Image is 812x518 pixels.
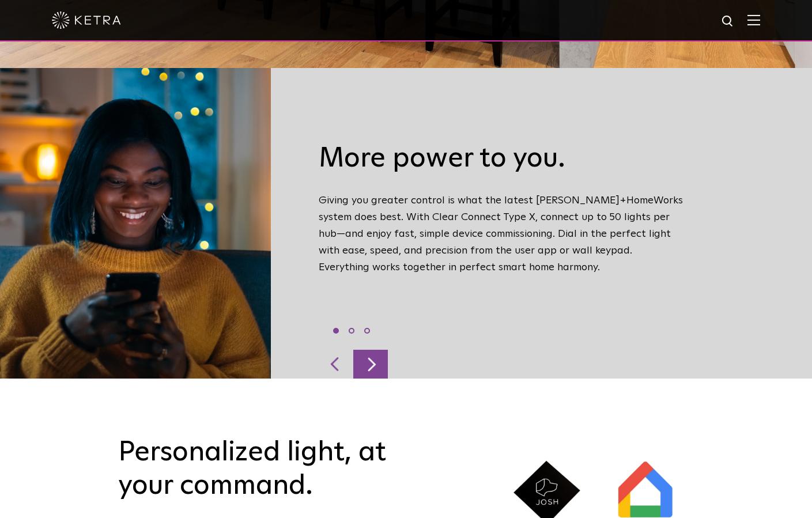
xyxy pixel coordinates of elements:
div: Giving you greater control is what the latest [PERSON_NAME]+HomeWorks system does best. With Clea... [310,85,694,362]
img: ketra-logo-2019-white [52,12,121,29]
h3: More power to you. [319,142,686,176]
h2: Personalized light, at your command. [118,436,441,502]
img: search icon [721,14,735,29]
img: Hamburger%20Nav.svg [747,14,760,25]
